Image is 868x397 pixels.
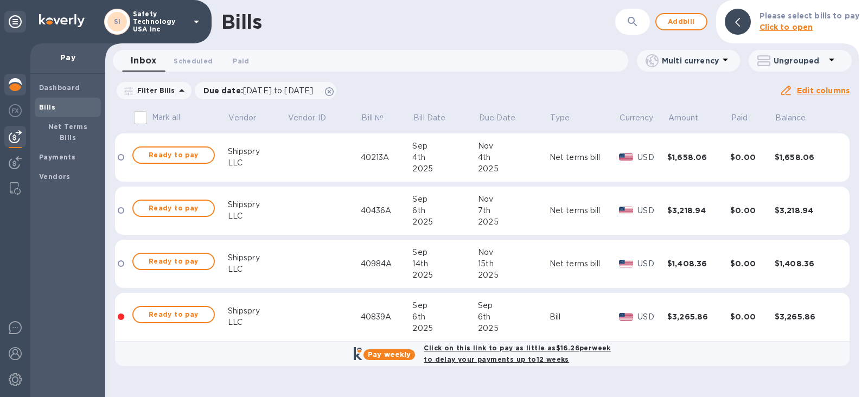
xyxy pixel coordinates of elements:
[228,305,287,317] div: Shipspry
[730,258,775,269] div: $0.00
[655,13,707,30] button: Addbill
[478,300,550,311] div: Sep
[775,152,838,163] div: $1,658.06
[221,10,261,33] h1: Bills
[361,311,413,323] div: 40839A
[731,112,762,124] span: Paid
[9,104,22,117] img: Foreign exchange
[39,14,85,27] img: Logo
[637,205,667,216] p: USD
[637,152,667,163] p: USD
[228,252,287,264] div: Shipspry
[368,350,411,358] b: Pay weekly
[48,123,88,142] b: Net Terms Bills
[479,112,529,124] span: Due Date
[730,311,775,322] div: $0.00
[665,15,698,28] span: Add bill
[478,205,550,216] div: 7th
[228,146,287,157] div: Shipspry
[759,11,859,20] b: Please select bills to pay
[142,149,205,162] span: Ready to pay
[39,153,75,161] b: Payments
[228,112,270,124] span: Vendor
[412,300,478,311] div: Sep
[131,53,156,68] span: Inbox
[228,157,287,169] div: LLC
[478,216,550,228] div: 2025
[412,140,478,152] div: Sep
[637,258,667,270] p: USD
[620,112,653,124] p: Currency
[288,112,326,124] p: Vendor ID
[361,205,413,216] div: 40436A
[39,52,97,63] p: Pay
[667,152,730,163] div: $1,658.06
[361,112,398,124] span: Bill №
[132,253,215,270] button: Ready to pay
[114,17,121,25] b: SI
[412,205,478,216] div: 6th
[667,205,730,216] div: $3,218.94
[775,205,838,216] div: $3,218.94
[39,84,80,92] b: Dashboard
[132,146,215,164] button: Ready to pay
[288,112,340,124] span: Vendor ID
[412,258,478,270] div: 14th
[478,194,550,205] div: Nov
[667,258,730,269] div: $1,408.36
[668,112,699,124] p: Amount
[424,344,610,363] b: Click on this link to pay as little as $16.26 per week to delay your payments up to 12 weeks
[478,247,550,258] div: Nov
[243,86,313,95] span: [DATE] to [DATE]
[412,311,478,323] div: 6th
[412,270,478,281] div: 2025
[478,311,550,323] div: 6th
[550,258,601,270] div: Net terms bill
[361,152,413,163] div: 40213A
[730,152,775,163] div: $0.00
[203,85,319,96] p: Due date :
[195,82,337,99] div: Due date:[DATE] to [DATE]
[775,311,838,322] div: $3,265.86
[39,172,71,181] b: Vendors
[730,205,775,216] div: $0.00
[662,55,719,66] p: Multi currency
[413,112,459,124] span: Bill Date
[478,270,550,281] div: 2025
[228,199,287,210] div: Shipspry
[637,311,667,323] p: USD
[619,207,634,214] img: USD
[774,55,825,66] p: Ungrouped
[478,140,550,152] div: Nov
[133,10,187,33] p: Safety Technology USA Inc
[412,152,478,163] div: 4th
[142,255,205,268] span: Ready to pay
[361,112,384,124] p: Bill №
[412,194,478,205] div: Sep
[797,86,850,95] u: Edit columns
[142,202,205,215] span: Ready to pay
[233,55,249,67] span: Paid
[619,260,634,267] img: USD
[667,311,730,322] div: $3,265.86
[412,247,478,258] div: Sep
[228,112,256,124] p: Vendor
[550,152,601,163] div: Net terms bill
[142,308,205,321] span: Ready to pay
[619,153,634,161] img: USD
[4,11,26,33] div: Unpin categories
[775,112,820,124] span: Balance
[132,200,215,217] button: Ready to pay
[361,258,413,270] div: 40984A
[550,205,601,216] div: Net terms bill
[228,210,287,222] div: LLC
[550,112,570,124] p: Type
[759,23,813,31] b: Click to open
[775,112,806,124] p: Balance
[412,323,478,334] div: 2025
[152,112,180,123] p: Mark all
[731,112,748,124] p: Paid
[39,103,55,111] b: Bills
[174,55,213,67] span: Scheduled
